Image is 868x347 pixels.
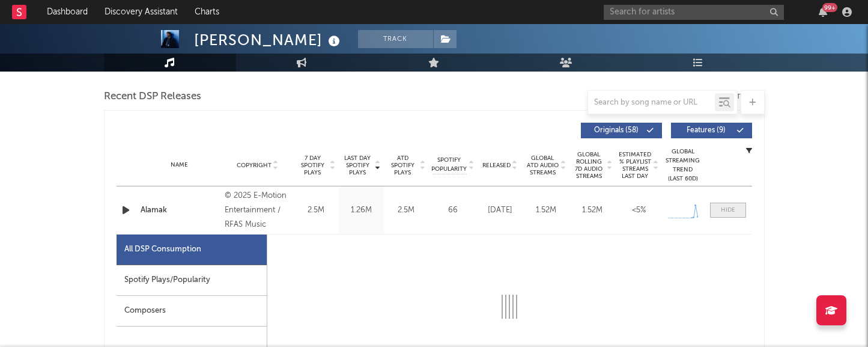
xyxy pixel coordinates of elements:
div: 66 [432,204,474,216]
span: 7 Day Spotify Plays [297,155,329,176]
span: Last Day Spotify Plays [342,155,374,176]
div: 2.5M [387,204,426,216]
div: 2.5M [297,204,336,216]
span: Recent DSP Releases [104,90,201,104]
span: Features ( 9 ) [679,127,734,134]
div: © 2025 E-Motion Entertainment / RFAS Music [225,189,290,232]
div: All DSP Consumption [117,235,267,265]
div: 1.52M [526,204,566,216]
span: Spotify Popularity [431,156,467,174]
span: Estimated % Playlist Streams Last Day [619,151,652,180]
div: <5% [619,204,659,216]
button: Features(9) [671,123,752,138]
span: Global ATD Audio Streams [526,155,559,176]
div: Composers [117,296,267,327]
span: Originals ( 58 ) [589,127,644,134]
input: Search for artists [604,5,784,20]
div: Spotify Plays/Popularity [117,265,267,296]
div: Name [141,161,219,170]
a: Alamak [141,204,219,216]
div: 1.52M [572,204,613,216]
div: Global Streaming Trend (Last 60D) [665,147,701,183]
span: ATD Spotify Plays [387,155,419,176]
input: Search by song name or URL [588,98,715,108]
span: Released [482,162,511,169]
button: Track [358,30,433,48]
div: [PERSON_NAME] [194,30,343,50]
div: [DATE] [480,204,520,216]
span: Copyright [237,162,272,169]
button: 99+ [819,7,827,17]
div: All DSP Consumption [124,242,201,257]
div: 99 + [822,3,837,12]
button: Originals(58) [581,123,662,138]
span: Global Rolling 7D Audio Streams [572,151,605,180]
div: 1.26M [342,204,381,216]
